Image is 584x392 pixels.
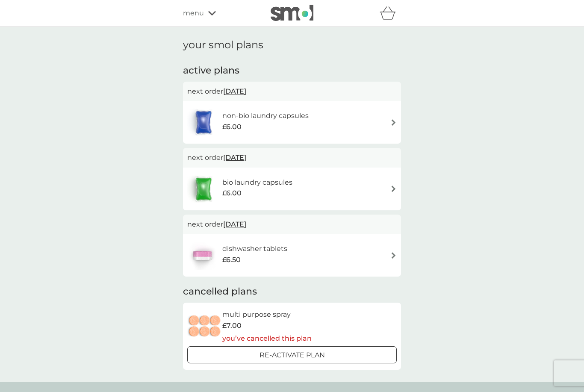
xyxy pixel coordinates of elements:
span: £6.00 [222,121,242,133]
h2: active plans [183,64,401,77]
h2: cancelled plans [183,285,401,298]
p: Re-activate Plan [260,350,325,361]
p: next order [187,86,397,97]
img: multi purpose spray [187,312,222,342]
h6: dishwasher tablets [222,243,287,254]
span: £7.00 [222,320,242,331]
img: dishwasher tablets [187,240,217,270]
span: [DATE] [223,216,246,233]
img: non-bio laundry capsules [187,107,220,137]
p: next order [187,219,397,230]
p: you’ve cancelled this plan [222,333,312,344]
span: £6.50 [222,254,241,265]
span: [DATE] [223,83,246,100]
img: bio laundry capsules [187,174,220,204]
h6: multi purpose spray [222,309,312,320]
div: basket [380,5,401,22]
h6: non-bio laundry capsules [222,110,309,121]
span: [DATE] [223,149,246,166]
span: menu [183,8,204,19]
p: next order [187,152,397,163]
img: smol [271,5,313,21]
img: arrow right [390,186,397,192]
h1: your smol plans [183,39,401,51]
img: arrow right [390,119,397,126]
img: arrow right [390,252,397,259]
button: Re-activate Plan [187,346,397,363]
h6: bio laundry capsules [222,177,292,188]
span: £6.00 [222,188,242,199]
